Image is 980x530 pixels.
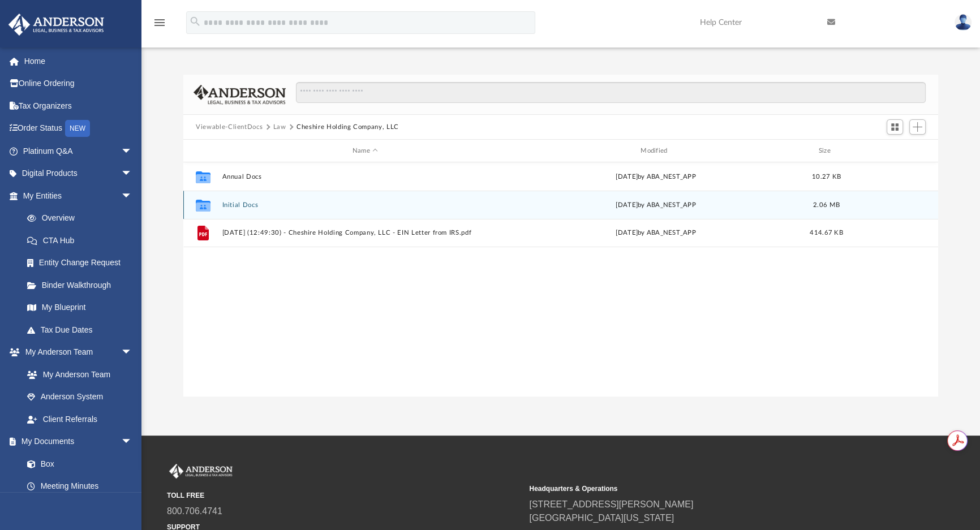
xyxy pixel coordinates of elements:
[273,122,286,132] button: Law
[513,172,799,182] div: [DATE] by ABA_NEST_APP
[121,162,144,186] span: arrow_drop_down
[121,184,144,208] span: arrow_drop_down
[8,140,149,162] a: Platinum Q&Aarrow_drop_down
[222,229,508,236] button: [DATE] (12:49:30) - Cheshire Holding Company, LLC - EIN Letter from IRS.pdf
[513,228,799,238] div: [DATE] by ABA_NEST_APP
[222,173,508,180] button: Annual Docs
[909,119,926,135] button: Add
[16,475,144,498] a: Meeting Minutes
[513,200,799,210] div: [DATE] by ABA_NEST_APP
[8,94,149,117] a: Tax Organizers
[296,82,926,104] input: Search files and folders
[16,296,144,319] a: My Blueprint
[813,202,840,208] span: 2.06 MB
[513,146,799,156] div: Modified
[8,430,144,453] a: My Documentsarrow_drop_down
[65,120,90,137] div: NEW
[529,513,674,523] a: [GEOGRAPHIC_DATA][US_STATE]
[854,146,933,156] div: id
[955,14,972,31] img: User Pic
[810,230,843,236] span: 414.67 KB
[167,490,521,501] small: TOLL FREE
[8,50,149,72] a: Home
[529,499,693,509] a: [STREET_ADDRESS][PERSON_NAME]
[8,72,149,95] a: Online Ordering
[5,14,108,36] img: Anderson Advisors Platinum Portal
[804,146,849,156] div: Size
[196,122,263,132] button: Viewable-ClientDocs
[153,21,166,29] a: menu
[16,252,149,274] a: Entity Change Request
[16,318,149,341] a: Tax Due Dates
[812,174,841,180] span: 10.27 KB
[167,464,235,479] img: Anderson Advisors Platinum Portal
[188,146,217,156] div: id
[16,363,138,386] a: My Anderson Team
[167,506,222,516] a: 800.706.4741
[16,386,144,408] a: Anderson System
[121,341,144,364] span: arrow_drop_down
[222,201,508,209] button: Initial Docs
[8,341,144,364] a: My Anderson Teamarrow_drop_down
[189,15,201,28] i: search
[16,408,144,430] a: Client Referrals
[16,229,149,252] a: CTA Hub
[529,484,883,494] small: Headquarters & Operations
[16,453,138,475] a: Box
[8,117,149,140] a: Order StatusNEW
[887,119,904,135] button: Switch to Grid View
[8,162,149,185] a: Digital Productsarrow_drop_down
[121,430,144,454] span: arrow_drop_down
[121,140,144,163] span: arrow_drop_down
[16,207,149,230] a: Overview
[16,274,149,296] a: Binder Walkthrough
[183,162,938,397] div: grid
[296,122,399,132] button: Cheshire Holding Company, LLC
[153,16,166,29] i: menu
[222,146,508,156] div: Name
[8,184,149,207] a: My Entitiesarrow_drop_down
